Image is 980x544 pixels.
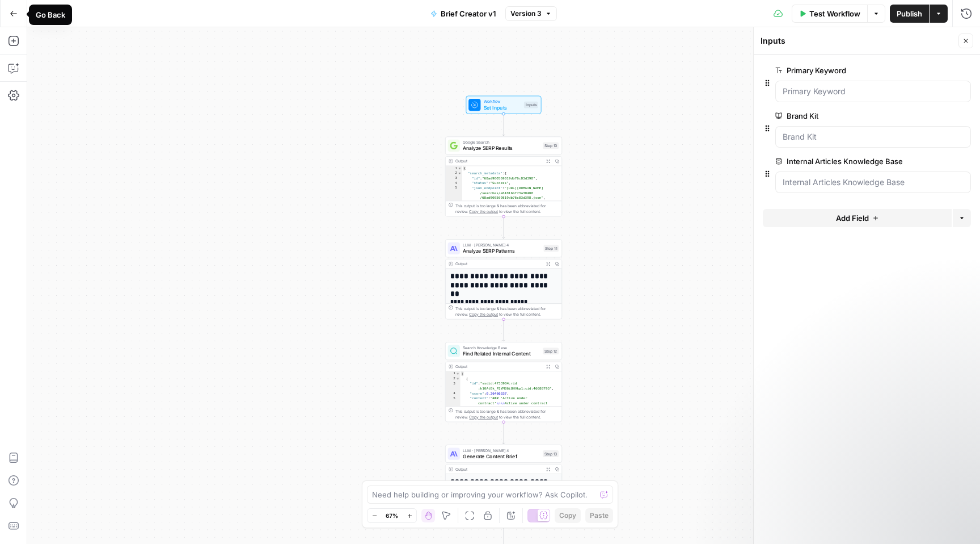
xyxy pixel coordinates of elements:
[458,171,462,176] span: Toggle code folding, rows 2 through 12
[463,453,540,460] span: Generate Content Brief
[763,209,952,227] button: Add Field
[84,5,145,24] h1: Messages
[446,381,461,391] div: 3
[890,5,929,23] button: Publish
[113,354,227,400] button: Messages
[836,212,869,224] span: Add Field
[45,383,68,391] span: Home
[40,51,106,63] div: [PERSON_NAME]
[783,86,964,97] input: Primary Keyword
[775,65,907,76] label: Primary Keyword
[445,136,562,216] div: Google SearchAnalyze SERP ResultsStep 10Output{ "search_metadata":{ "id":"68ad900569819db76c83d39...
[445,342,562,422] div: Search Knowledge BaseFind Related Internal ContentStep 12Output[ { "id":"vsdid:4733984:rid :k10At...
[455,408,559,420] div: This output is too large & has been abbreviated for review. to view the full content.
[775,156,907,167] label: Internal Articles Knowledge Base
[469,210,498,214] span: Copy the output
[463,139,540,145] span: Google Search
[543,450,559,457] div: Step 13
[590,510,609,521] span: Paste
[446,176,462,181] div: 3
[108,93,140,105] div: • [DATE]
[446,376,461,382] div: 2
[809,8,860,19] span: Test Workflow
[424,5,503,23] button: Brief Creator v1
[524,102,538,108] div: Inputs
[585,508,613,523] button: Paste
[775,110,907,122] label: Brand Kit
[543,142,559,149] div: Step 10
[458,166,462,171] span: Toggle code folding, rows 1 through 38
[484,98,521,104] span: Workflow
[40,93,106,105] div: [PERSON_NAME]
[783,177,964,188] input: Internal Articles Knowledge Base
[108,51,140,63] div: • [DATE]
[463,345,540,351] span: Search Knowledge Base
[455,203,559,215] div: This output is too large & has been abbreviated for review. to view the full content.
[455,306,559,317] div: This output is too large & has been abbreviated for review. to view the full content.
[13,82,36,104] img: Profile image for Alex
[469,312,498,317] span: Copy the output
[484,104,521,111] span: Set Inputs
[502,216,505,238] g: Edge from step_10 to step_11
[455,158,542,164] div: Output
[52,320,175,342] button: Send us a message
[783,131,964,143] input: Brand Kit
[505,6,557,21] button: Version 3
[469,415,498,420] span: Copy the output
[502,114,505,136] g: Edge from start to step_10
[13,40,36,62] img: Profile image for Alex
[502,422,505,444] g: Edge from step_12 to step_13
[148,383,192,391] span: Messages
[441,8,496,19] span: Brief Creator v1
[446,171,462,176] div: 2
[463,144,540,152] span: Analyze SERP Results
[199,5,219,25] div: Close
[456,371,460,376] span: Toggle code folding, rows 1 through 7
[502,319,505,341] g: Edge from step_11 to step_12
[446,166,462,171] div: 1
[463,350,540,357] span: Find Related Internal Content
[463,242,540,248] span: LLM · [PERSON_NAME] 4
[446,186,462,200] div: 5
[456,376,460,382] span: Toggle code folding, rows 2 through 6
[463,447,540,454] span: LLM · [PERSON_NAME] 4
[792,5,867,23] button: Test Workflow
[510,9,542,19] span: Version 3
[455,466,542,472] div: Output
[455,363,542,370] div: Output
[761,35,955,47] div: Inputs
[386,511,398,520] span: 67%
[455,261,542,267] div: Output
[446,391,461,396] div: 4
[543,348,559,354] div: Step 12
[897,8,922,19] span: Publish
[463,247,540,254] span: Analyze SERP Patterns
[543,245,559,252] div: Step 11
[446,371,461,376] div: 1
[445,96,562,114] div: WorkflowSet InputsInputs
[559,510,576,521] span: Copy
[36,9,65,20] div: Go Back
[555,508,581,523] button: Copy
[446,181,462,186] div: 4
